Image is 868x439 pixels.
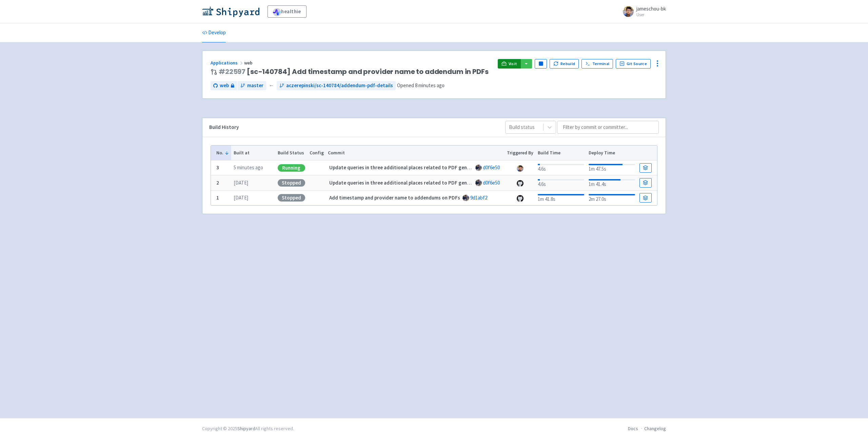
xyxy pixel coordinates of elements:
[329,164,484,171] strong: Update queries in three additional places related to PDF generation
[538,178,584,188] div: 4.6s
[589,178,635,188] div: 1m 41.4s
[415,82,445,89] time: 8 minutes ago
[278,164,305,172] div: Running
[275,146,307,160] th: Build Status
[616,59,651,69] a: Git Source
[234,164,263,171] time: 5 minutes ago
[538,163,584,173] div: 4.6s
[535,146,586,160] th: Build Time
[219,68,489,76] span: [sc-140784] Add timestamp and provider name to addendum in PDFs
[268,5,307,18] a: healthie
[538,193,584,203] div: 1m 41.8s
[636,5,666,12] span: jameschou-bk
[234,194,248,201] time: [DATE]
[202,23,226,42] a: Develop
[211,60,244,66] a: Applications
[238,81,266,90] a: master
[231,146,275,160] th: Built at
[639,193,652,203] a: Build Details
[216,149,229,156] button: No.
[211,81,237,90] a: web
[639,163,652,173] a: Build Details
[557,121,659,134] input: Filter by commit or committer...
[636,13,666,17] small: User
[509,61,517,66] span: Visit
[202,425,294,432] div: Copyright © 2025 All rights reserved.
[278,194,305,202] div: Stopped
[237,425,255,432] a: Shipyard
[286,82,393,90] span: aczerepinski/sc-140784/addendum-pdf-details
[586,146,637,160] th: Deploy Time
[329,194,460,201] strong: Add timestamp and provider name to addendums on PDFs
[483,179,500,186] a: d0f6e50
[498,59,521,69] a: Visit
[234,179,248,186] time: [DATE]
[483,164,500,171] a: d0f6e50
[329,179,484,186] strong: Update queries in three additional places related to PDF generation
[535,59,547,69] button: Pause
[326,146,505,160] th: Commit
[581,59,613,69] a: Terminal
[244,60,254,66] span: web
[628,425,638,432] a: Docs
[216,164,219,171] b: 3
[216,194,219,201] b: 1
[278,179,305,187] div: Stopped
[505,146,536,160] th: Triggered By
[219,67,245,76] a: #22597
[307,146,326,160] th: Config
[589,193,635,203] div: 2m 27.0s
[220,82,229,90] span: web
[589,163,635,173] div: 1m 47.5s
[619,6,666,17] a: jameschou-bk User
[644,425,666,432] a: Changelog
[269,82,274,90] span: ←
[277,81,396,90] a: aczerepinski/sc-140784/addendum-pdf-details
[202,6,259,17] img: Shipyard logo
[247,82,263,90] span: master
[639,178,652,188] a: Build Details
[550,59,579,69] button: Rebuild
[216,179,219,186] b: 2
[470,194,487,201] a: 9d1abf2
[397,82,445,89] span: Opened
[209,123,494,131] div: Build History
